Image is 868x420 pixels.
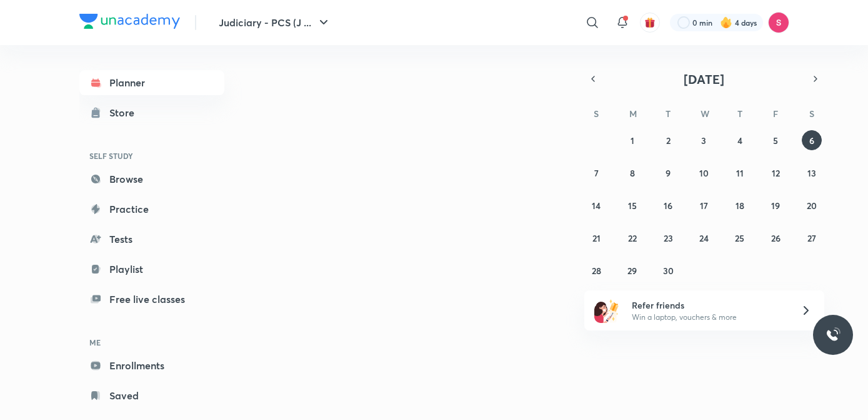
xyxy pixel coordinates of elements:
[658,163,678,183] button: September 9, 2025
[644,17,656,28] img: avatar
[632,312,786,323] p: Win a laptop, vouchers & more
[79,353,224,378] a: Enrollments
[602,70,807,88] button: [DATE]
[826,327,841,342] img: ttu
[802,195,822,215] button: September 20, 2025
[666,108,671,120] abbr: Tuesday
[720,16,732,29] img: streak
[627,265,637,277] abbr: September 29, 2025
[736,167,744,179] abbr: September 11, 2025
[658,130,678,150] button: September 2, 2025
[694,130,714,150] button: September 3, 2025
[766,228,786,248] button: September 26, 2025
[664,232,673,244] abbr: September 23, 2025
[735,232,744,244] abbr: September 25, 2025
[211,10,339,35] button: Judiciary - PCS (J ...
[730,163,750,183] button: September 11, 2025
[773,108,778,120] abbr: Friday
[628,232,637,244] abbr: September 22, 2025
[807,167,816,179] abbr: September 13, 2025
[594,167,599,179] abbr: September 7, 2025
[766,163,786,183] button: September 12, 2025
[658,228,678,248] button: September 23, 2025
[730,228,750,248] button: September 25, 2025
[79,70,224,95] a: Planner
[622,163,642,183] button: September 8, 2025
[807,232,816,244] abbr: September 27, 2025
[79,100,224,125] a: Store
[766,195,786,215] button: September 19, 2025
[586,163,606,183] button: September 7, 2025
[79,332,224,353] h6: ME
[592,232,601,244] abbr: September 21, 2025
[684,71,724,88] span: [DATE]
[699,232,709,244] abbr: September 24, 2025
[768,12,789,33] img: Sandeep Kumar
[79,287,224,312] a: Free live classes
[772,167,780,179] abbr: September 12, 2025
[622,260,642,280] button: September 29, 2025
[730,195,750,215] button: September 18, 2025
[622,228,642,248] button: September 22, 2025
[730,130,750,150] button: September 4, 2025
[628,200,637,212] abbr: September 15, 2025
[694,195,714,215] button: September 17, 2025
[79,197,224,222] a: Practice
[694,228,714,248] button: September 24, 2025
[109,105,142,120] div: Store
[701,135,706,146] abbr: September 3, 2025
[658,260,678,280] button: September 30, 2025
[694,163,714,183] button: September 10, 2025
[809,108,814,120] abbr: Saturday
[586,228,606,248] button: September 21, 2025
[622,195,642,215] button: September 15, 2025
[586,260,606,280] button: September 28, 2025
[622,130,642,150] button: September 1, 2025
[640,13,660,33] button: avatar
[771,200,780,212] abbr: September 19, 2025
[802,130,822,150] button: September 6, 2025
[79,257,224,282] a: Playlist
[663,265,674,277] abbr: September 30, 2025
[771,232,781,244] abbr: September 26, 2025
[586,195,606,215] button: September 14, 2025
[79,14,180,32] a: Company Logo
[79,145,224,166] h6: SELF STUDY
[79,383,224,408] a: Saved
[79,14,180,29] img: Company Logo
[79,166,224,192] a: Browse
[699,167,709,179] abbr: September 10, 2025
[701,108,709,120] abbr: Wednesday
[630,167,635,179] abbr: September 8, 2025
[79,227,224,252] a: Tests
[766,130,786,150] button: September 5, 2025
[664,200,672,212] abbr: September 16, 2025
[592,200,601,212] abbr: September 14, 2025
[592,265,601,277] abbr: September 28, 2025
[666,167,671,179] abbr: September 9, 2025
[631,135,634,146] abbr: September 1, 2025
[629,108,637,120] abbr: Monday
[802,163,822,183] button: September 13, 2025
[658,195,678,215] button: September 16, 2025
[802,228,822,248] button: September 27, 2025
[736,200,744,212] abbr: September 18, 2025
[773,135,778,146] abbr: September 5, 2025
[594,108,599,120] abbr: Sunday
[632,299,786,312] h6: Refer friends
[666,135,671,146] abbr: September 2, 2025
[807,200,817,212] abbr: September 20, 2025
[594,298,619,323] img: referral
[809,135,814,146] abbr: September 6, 2025
[700,200,708,212] abbr: September 17, 2025
[737,135,742,146] abbr: September 4, 2025
[737,108,742,120] abbr: Thursday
